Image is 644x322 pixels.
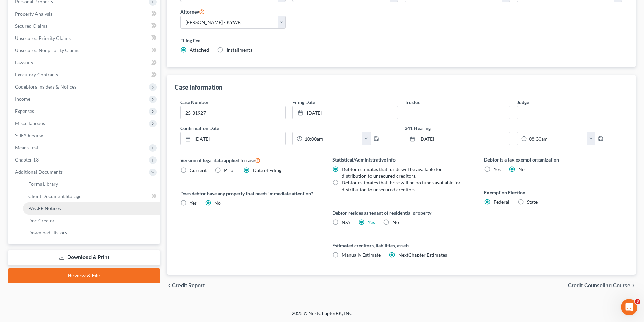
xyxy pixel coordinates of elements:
span: Property Analysis [15,11,52,17]
span: N/A [342,219,350,225]
a: Download History [23,227,160,239]
label: Filing Fee [180,37,622,44]
label: Confirmation Date [177,125,401,132]
input: -- [405,106,510,119]
div: 2025 © NextChapterBK, INC [129,310,515,322]
a: Property Analysis [9,8,160,20]
label: Trustee [405,99,420,106]
label: Debtor is a tax exempt organization [484,156,622,163]
label: Does debtor have any property that needs immediate attention? [180,190,318,197]
label: Version of legal data applied to case [180,156,318,164]
span: No [214,200,221,206]
a: [DATE] [405,132,510,145]
i: chevron_left [167,283,172,288]
span: PACER Notices [28,205,61,211]
span: Attached [190,47,209,53]
span: SOFA Review [15,132,43,138]
span: Yes [494,166,501,172]
a: Download & Print [8,250,160,266]
span: Credit Counseling Course [568,283,630,288]
a: Doc Creator [23,215,160,227]
span: Federal [494,199,509,205]
span: Download History [28,230,67,236]
span: Chapter 13 [15,157,39,163]
a: [DATE] [181,132,285,145]
span: Debtor estimates that there will be no funds available for distribution to unsecured creditors. [342,180,461,192]
a: Unsecured Nonpriority Claims [9,44,160,56]
a: Review & File [8,268,160,283]
span: State [527,199,538,205]
a: SOFA Review [9,129,160,142]
span: Expenses [15,108,34,114]
a: Forms Library [23,178,160,190]
span: Unsecured Priority Claims [15,35,71,41]
a: Yes [368,219,375,225]
i: chevron_right [630,283,636,288]
input: -- : -- [527,132,587,145]
input: Enter case number... [181,106,285,119]
div: Case Information [175,83,222,91]
label: Debtor resides as tenant of residential property [332,209,471,216]
span: Means Test [15,145,38,150]
span: Prior [224,167,235,173]
span: Date of Filing [253,167,281,173]
span: Executory Contracts [15,72,58,77]
a: Unsecured Priority Claims [9,32,160,44]
span: NextChapter Estimates [398,252,447,258]
span: Unsecured Nonpriority Claims [15,47,79,53]
span: Additional Documents [15,169,63,175]
span: Debtor estimates that funds will be available for distribution to unsecured creditors. [342,166,442,179]
a: [DATE] [293,106,398,119]
span: Manually Estimate [342,252,381,258]
span: Credit Report [172,283,205,288]
span: Codebtors Insiders & Notices [15,84,76,90]
button: chevron_left Credit Report [167,283,205,288]
span: Forms Library [28,181,58,187]
label: Estimated creditors, liabilities, assets [332,242,471,249]
label: Judge [517,99,529,106]
label: 341 Hearing [401,125,626,132]
span: Client Document Storage [28,193,81,199]
span: No [392,219,399,225]
input: -- : -- [302,132,363,145]
a: Secured Claims [9,20,160,32]
span: No [518,166,525,172]
label: Exemption Election [484,189,622,196]
input: -- [517,106,622,119]
label: Case Number [180,99,209,106]
span: Lawsuits [15,59,33,65]
label: Statistical/Administrative Info [332,156,471,163]
span: 3 [635,299,640,304]
button: Credit Counseling Course chevron_right [568,283,636,288]
label: Attorney [180,7,205,16]
span: Yes [190,200,197,206]
a: Client Document Storage [23,190,160,202]
span: Income [15,96,30,102]
iframe: Intercom live chat [621,299,637,315]
a: Executory Contracts [9,69,160,81]
span: Doc Creator [28,218,55,223]
span: Installments [226,47,252,53]
label: Filing Date [292,99,315,106]
a: Lawsuits [9,56,160,69]
span: Secured Claims [15,23,47,29]
span: Miscellaneous [15,120,45,126]
a: PACER Notices [23,202,160,215]
span: Current [190,167,207,173]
